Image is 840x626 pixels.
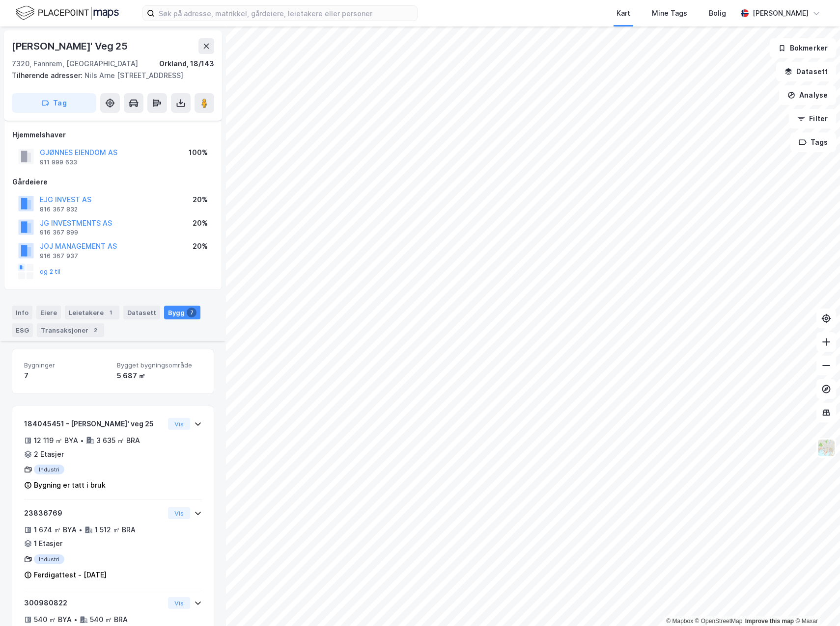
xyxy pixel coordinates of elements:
div: 540 ㎡ BYA [34,614,72,626]
div: 100% [189,147,208,158]
div: Ferdigattest - [DATE] [34,569,107,581]
div: 7 [187,308,196,317]
div: 184045451 - [PERSON_NAME]' veg 25 [24,418,164,430]
div: Leietakere [65,306,119,319]
a: Mapbox [666,618,693,625]
div: 5 687 ㎡ [117,370,202,382]
div: • [80,437,84,444]
div: 2 Etasjer [34,448,64,460]
div: Bygg [164,306,200,319]
div: 300980822 [24,597,164,609]
button: Vis [168,597,190,609]
button: Datasett [776,62,836,81]
div: 1 512 ㎡ BRA [95,524,136,536]
div: Gårdeiere [12,176,214,188]
div: Kontrollprogram for chat [791,579,840,626]
button: Vis [168,507,190,519]
div: 20% [193,240,208,252]
div: Info [12,306,32,319]
div: 20% [193,217,208,229]
div: ESG [12,323,33,337]
div: [PERSON_NAME] [753,7,809,19]
a: Improve this map [745,618,794,625]
button: Tag [12,93,96,113]
div: Bygning er tatt i bruk [34,479,106,491]
div: 1 [106,308,115,317]
input: Søk på adresse, matrikkel, gårdeiere, leietakere eller personer [155,6,417,21]
div: 3 635 ㎡ BRA [96,435,140,446]
div: Bolig [709,7,726,19]
button: Filter [789,109,836,129]
div: 911 999 633 [40,158,77,166]
button: Bokmerker [770,38,836,58]
div: Kart [616,7,630,19]
div: Transaksjoner [37,323,104,337]
div: 916 367 899 [40,229,78,236]
div: 1 Etasjer [34,538,62,549]
div: Nils Arne [STREET_ADDRESS] [12,70,206,81]
div: 7320, Fannrem, [GEOGRAPHIC_DATA] [12,58,138,70]
div: 2 [90,325,100,335]
div: 12 119 ㎡ BYA [34,435,78,446]
div: • [79,526,83,534]
div: 916 367 937 [40,252,78,260]
div: Hjemmelshaver [12,129,214,141]
button: Tags [790,132,836,152]
div: 20% [193,194,208,206]
div: 7 [24,370,109,382]
span: Bygninger [24,361,109,369]
span: Bygget bygningsområde [117,361,202,369]
a: OpenStreetMap [695,618,743,625]
iframe: Chat Widget [791,579,840,626]
span: Tilhørende adresser: [12,71,84,79]
button: Analyse [779,85,836,105]
div: Orkland, 18/143 [159,58,214,70]
div: 540 ㎡ BRA [90,614,128,626]
div: • [74,616,78,624]
img: Z [817,439,836,457]
div: 1 674 ㎡ BYA [34,524,77,536]
div: 23836769 [24,507,164,519]
img: logo.f888ab2527a4732fd821a326f86c7f29.svg [16,4,119,22]
div: Eiere [36,306,61,319]
div: 816 367 832 [40,206,78,213]
div: Mine Tags [652,7,687,19]
div: Datasett [123,306,160,319]
button: Vis [168,418,190,430]
div: [PERSON_NAME]' Veg 25 [12,38,130,54]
